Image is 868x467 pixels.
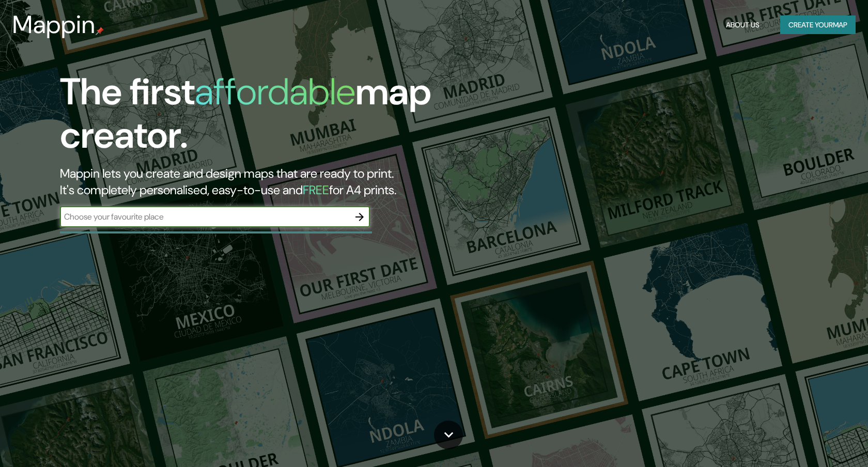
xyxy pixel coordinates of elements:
[303,182,329,198] h5: FREE
[60,70,494,165] h1: The first map creator.
[195,68,355,116] h1: affordable
[12,10,96,39] h3: Mappin
[780,15,856,35] button: Create yourmap
[60,165,494,198] h2: Mappin lets you create and design maps that are ready to print. It's completely personalised, eas...
[60,211,349,223] input: Choose your favourite place
[96,27,104,35] img: mappin-pin
[722,15,764,35] button: About Us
